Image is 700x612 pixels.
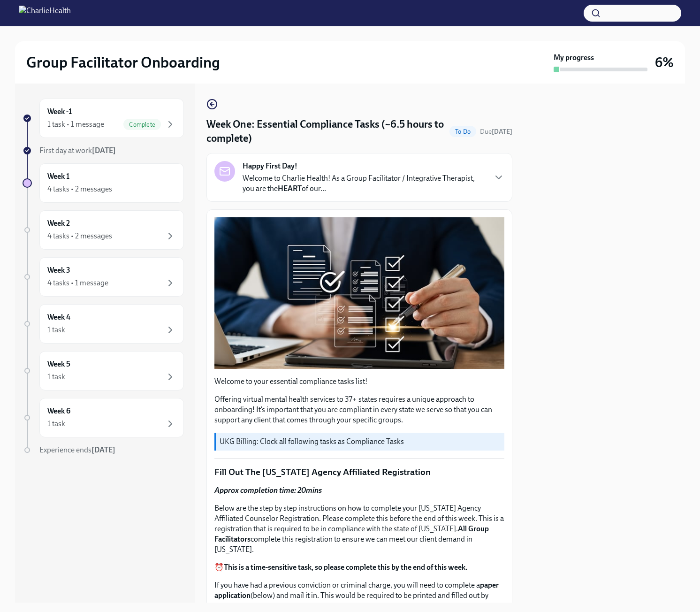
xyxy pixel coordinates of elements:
strong: [DATE] [92,146,116,155]
strong: [DATE] [492,128,512,136]
div: 4 tasks • 2 messages [47,184,112,194]
div: 4 tasks • 1 message [47,278,108,288]
strong: This is a time-sensitive task, so please complete this by the end of this week. [224,563,468,572]
img: CharlieHealth [19,6,71,21]
p: ⏰ [214,562,504,573]
button: Zoom image [214,217,504,369]
span: Experience ends [39,445,115,454]
a: Week 14 tasks • 2 messages [23,163,184,203]
span: To Do [449,128,476,135]
a: Week 51 task [23,351,184,390]
a: Week 41 task [23,304,184,344]
div: 1 task [47,419,65,429]
h6: Week -1 [47,107,72,117]
div: 1 task [47,325,65,335]
h6: Week 6 [47,406,70,416]
strong: [DATE] [91,445,115,454]
span: Due [480,128,512,136]
p: UKG Billing: Clock all following tasks as Compliance Tasks [220,436,501,447]
a: Week -11 task • 1 messageComplete [23,99,184,138]
h6: Week 4 [47,312,70,322]
strong: My progress [554,53,594,63]
p: Offering virtual mental health services to 37+ states requires a unique approach to onboarding! I... [214,394,504,425]
h6: Week 5 [47,359,70,369]
p: Welcome to your essential compliance tasks list! [214,376,504,387]
div: 4 tasks • 2 messages [47,231,112,241]
h6: Week 3 [47,265,70,275]
div: 1 task [47,372,65,382]
span: Complete [123,121,161,128]
strong: Happy First Day! [243,161,297,171]
span: First day at work [39,146,116,155]
h4: Week One: Essential Compliance Tasks (~6.5 hours to complete) [206,117,446,145]
strong: official court documents [403,601,481,610]
a: Week 34 tasks • 1 message [23,257,184,297]
span: September 9th, 2025 09:00 [480,127,512,136]
a: Week 24 tasks • 2 messages [23,210,184,250]
p: Fill Out The [US_STATE] Agency Affiliated Registration [214,466,504,478]
strong: HEART [278,184,302,193]
div: 1 task • 1 message [47,119,104,130]
h6: Week 2 [47,218,70,229]
p: Welcome to Charlie Health! As a Group Facilitator / Integrative Therapist, you are the of our... [243,173,486,194]
h6: Week 1 [47,171,69,182]
a: First day at work[DATE] [23,145,184,156]
h2: Group Facilitator Onboarding [26,53,220,72]
h3: 6% [655,54,674,71]
p: Below are the step by step instructions on how to complete your [US_STATE] Agency Affiliated Coun... [214,503,504,555]
a: Week 61 task [23,398,184,437]
strong: Approx completion time: 20mins [214,486,322,495]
